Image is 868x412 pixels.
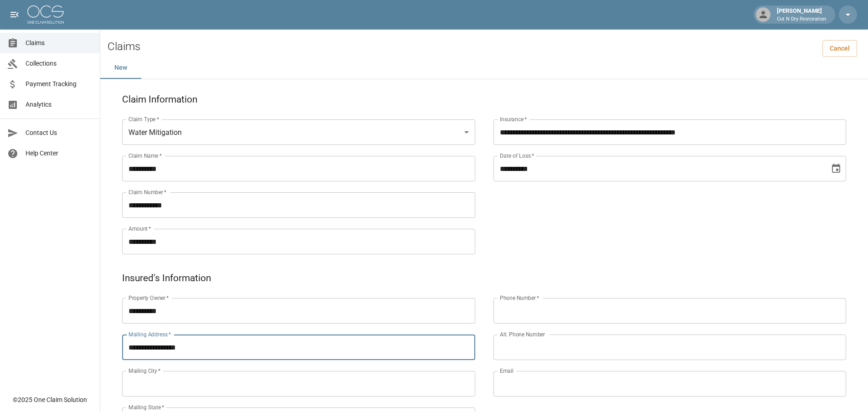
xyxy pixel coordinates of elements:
div: dynamic tabs [100,57,868,79]
label: Alt. Phone Number [500,330,545,338]
label: Claim Type [128,115,159,123]
label: Claim Name [128,152,162,160]
label: Amount [128,225,151,232]
a: Cancel [822,40,857,57]
label: Mailing State [128,403,164,411]
h2: Claims [108,40,140,53]
span: Collections [26,59,92,68]
div: © 2025 One Claim Solution [13,395,87,404]
label: Insurance [500,115,527,123]
label: Property Owner [128,294,169,302]
div: Water Mitigation [122,119,475,145]
span: Help Center [26,149,92,158]
label: Mailing Address [128,330,171,338]
label: Email [500,367,514,375]
span: Analytics [26,100,92,109]
label: Mailing City [128,367,161,375]
p: Cut N Dry Restoration [777,15,826,23]
label: Claim Number [128,188,166,196]
div: [PERSON_NAME] [773,6,830,23]
button: Choose date, selected date is Aug 4, 2025 [827,160,845,178]
span: Claims [26,38,92,48]
label: Phone Number [500,294,539,302]
button: open drawer [5,5,24,24]
span: Payment Tracking [26,79,92,89]
img: ocs-logo-white-transparent.png [27,5,64,24]
label: Date of Loss [500,152,534,160]
span: Contact Us [26,128,92,138]
button: New [100,57,141,79]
